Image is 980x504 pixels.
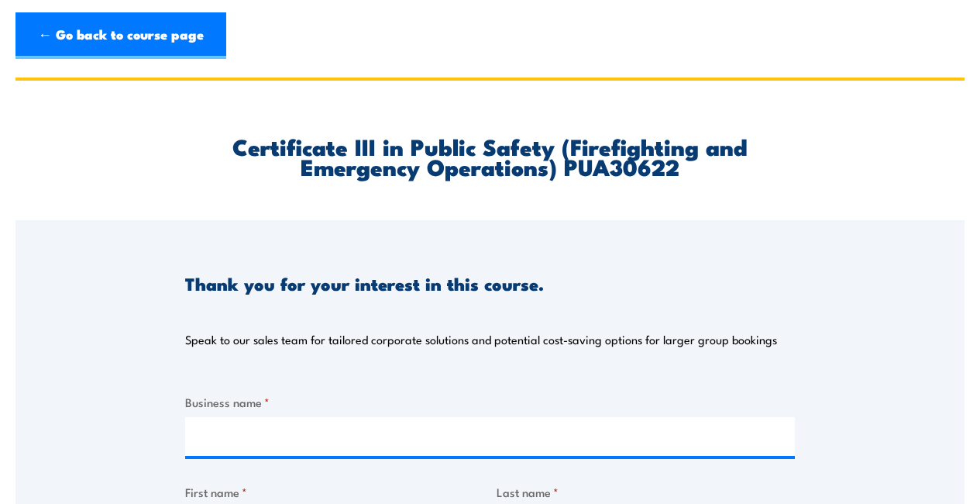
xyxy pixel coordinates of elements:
[185,274,544,292] h3: Thank you for your interest in this course.
[15,12,226,59] a: ← Go back to course page
[497,483,796,501] label: Last name
[185,483,484,501] label: First name
[185,393,795,411] label: Business name
[185,332,777,347] p: Speak to our sales team for tailored corporate solutions and potential cost-saving options for la...
[185,136,795,176] h2: Certificate III in Public Safety (Firefighting and Emergency Operations) PUA30622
